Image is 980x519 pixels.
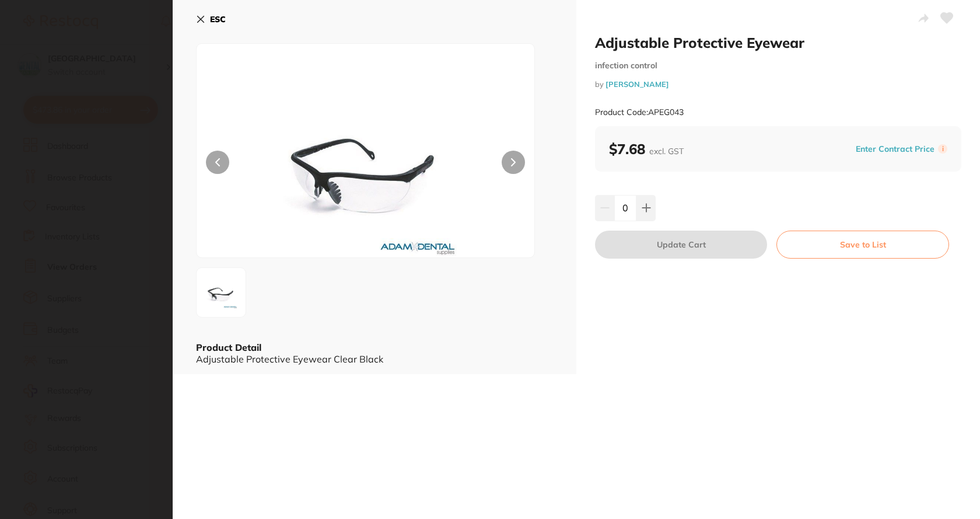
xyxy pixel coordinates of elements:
small: Product Code: APEG043 [595,107,684,117]
b: $7.68 [609,140,684,158]
h2: Adjustable Protective Eyewear [595,34,961,51]
button: ESC [196,9,226,29]
small: by [595,80,961,89]
a: [PERSON_NAME] [605,79,669,89]
div: Adjustable Protective Eyewear Clear Black [196,354,553,364]
label: i [938,144,947,154]
button: Update Cart [595,231,767,259]
button: Enter Contract Price [852,144,938,155]
button: Save to List [776,231,949,259]
img: NDMuanBn [264,73,467,257]
b: ESC [210,14,226,25]
small: infection control [595,61,961,71]
img: NDMuanBn [200,271,242,314]
span: excl. GST [649,146,684,156]
b: Product Detail [196,342,261,353]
